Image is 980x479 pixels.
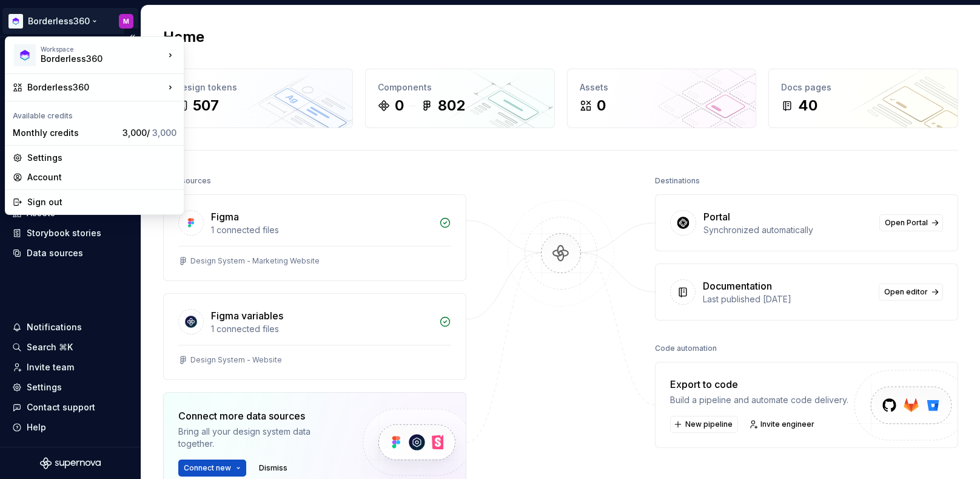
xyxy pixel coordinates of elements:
div: Settings [27,152,176,164]
div: Borderless360 [27,81,164,93]
span: 3,000 / [122,127,176,138]
div: Account [27,171,176,183]
div: Monthly credits [13,127,118,139]
img: c6184690-d68d-44f3-bd3d-6b95d693eb49.png [14,44,36,66]
div: Available credits [8,104,181,123]
div: Sign out [27,196,176,208]
div: Borderless360 [41,53,144,65]
div: Workspace [41,46,164,53]
span: 3,000 [152,127,176,138]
